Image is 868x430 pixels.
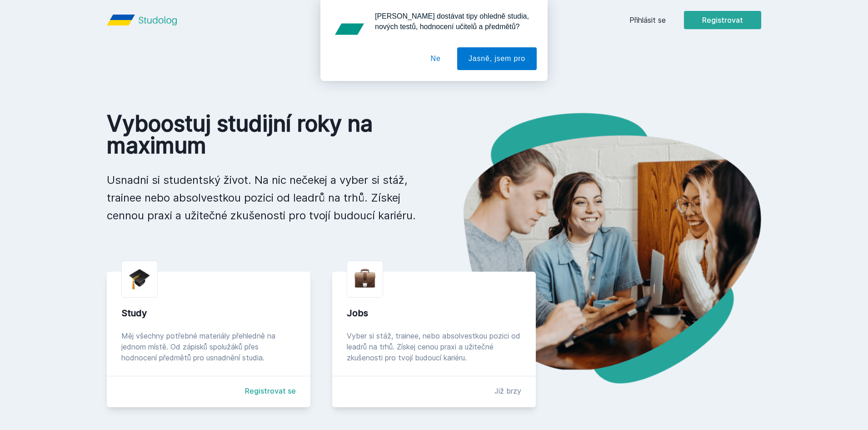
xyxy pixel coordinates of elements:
div: Study [121,307,296,319]
p: Usnadni si studentský život. Na nic nečekej a vyber si stáž, trainee nebo absolvestkou pozici od ... [107,171,419,224]
button: Jasně, jsem pro [457,47,537,70]
img: graduation-cap.png [129,268,150,290]
h1: Vyboostuj studijní roky na maximum [107,113,419,157]
div: Vyber si stáž, trainee, nebo absolvestkou pozici od leadrů na trhů. Získej cenou praxi a užitečné... [347,330,521,363]
div: Jobs [347,307,521,319]
a: Registrovat se [245,385,296,396]
div: Již brzy [494,385,521,396]
div: Měj všechny potřebné materiály přehledně na jednom místě. Od zápisků spolužáků přes hodnocení pře... [121,330,296,363]
img: hero.png [434,113,761,384]
img: notification icon [331,11,368,47]
img: briefcase.png [354,267,375,290]
div: [PERSON_NAME] dostávat tipy ohledně studia, nových testů, hodnocení učitelů a předmětů? [368,11,537,32]
button: Ne [419,47,452,70]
